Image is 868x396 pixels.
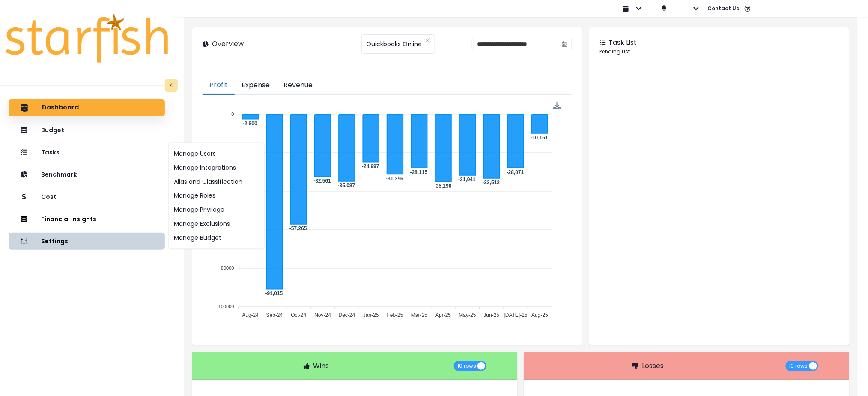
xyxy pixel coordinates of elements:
button: Clear [425,36,430,45]
tspan: May-25 [459,312,476,318]
p: Dashboard [42,104,79,112]
tspan: Sep-24 [266,312,283,318]
tspan: Nov-24 [315,312,331,318]
button: Benchmark [9,166,165,183]
tspan: Mar-25 [412,312,428,318]
button: Manage Privilege [169,203,264,217]
p: Losses [642,361,664,371]
button: Alias and Classification [169,175,264,189]
span: 10 rows [789,361,808,371]
tspan: Feb-25 [387,312,403,318]
tspan: Dec-24 [339,312,355,318]
p: Benchmark [41,171,77,178]
tspan: 0 [232,112,234,117]
tspan: [DATE]-25 [504,312,528,318]
button: Financial Insights [9,210,165,228]
button: Expense [235,77,277,95]
button: Budget [9,121,165,139]
span: 10 rows [457,361,476,371]
button: Profit [203,77,235,95]
button: Cost [9,188,165,205]
button: Dashboard [9,99,165,116]
tspan: Aug-25 [532,312,549,318]
button: Manage Exclusions [169,217,264,231]
p: Overview [212,39,244,49]
tspan: Jan-25 [364,312,379,318]
svg: calendar [562,41,568,47]
p: Cost [41,193,57,201]
tspan: Aug-24 [242,312,259,318]
button: Manage Users [169,147,264,161]
tspan: Oct-24 [291,312,307,318]
p: Tasks [41,149,60,156]
button: Tasks [9,144,165,161]
tspan: -100000 [217,304,234,309]
div: Menu [554,102,561,109]
button: Revenue [277,77,319,95]
tspan: -80000 [220,266,234,271]
p: Budget [41,127,64,134]
button: Manage Integrations [169,161,264,175]
tspan: Apr-25 [436,312,451,318]
p: Pending List [600,48,839,56]
button: Manage Budget [169,231,264,245]
button: Manage Roles [169,189,264,203]
p: Task List [609,38,637,48]
svg: close [425,38,430,43]
p: Wins [313,361,329,371]
span: Quickbooks Online [366,35,422,53]
button: Settings [9,233,165,250]
tspan: Jun-25 [484,312,500,318]
img: Download Profit [554,102,561,109]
